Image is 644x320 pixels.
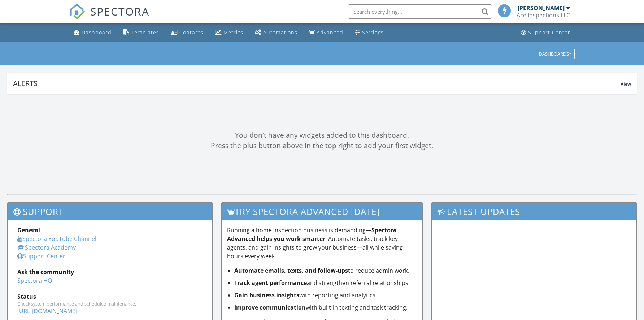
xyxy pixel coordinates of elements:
[432,203,636,220] h3: Latest Updates
[69,4,85,20] img: The Best Home Inspection Software - Spectora
[362,29,384,36] div: Settings
[234,291,417,299] li: with reporting and analytics.
[17,307,77,315] a: [URL][DOMAIN_NAME]
[234,267,348,274] strong: Automate emails, texts, and follow-ups
[317,29,343,36] div: Advanced
[234,266,417,275] li: to reduce admin work.
[227,226,417,260] p: Running a home inspection business is demanding— . Automate tasks, track key agents, and gain ins...
[71,26,114,39] a: Dashboard
[263,29,297,36] div: Automations
[234,303,417,312] li: with built-in texting and task tracking.
[306,26,346,39] a: Advanced
[518,26,573,39] a: Support Center
[234,279,307,287] strong: Track agent performance
[536,49,575,59] button: Dashboards
[17,268,203,276] div: Ask the community
[234,303,306,311] strong: Improve communication
[539,51,571,56] div: Dashboards
[17,277,52,285] a: Spectora HQ
[90,4,149,19] span: SPECTORA
[234,291,299,299] strong: Gain business insights
[13,78,621,88] div: Alerts
[179,29,203,36] div: Contacts
[8,203,212,220] h3: Support
[17,235,96,243] a: Spectora YouTube Channel
[222,203,422,220] h3: Try spectora advanced [DATE]
[69,10,149,25] a: SPECTORA
[168,26,206,39] a: Contacts
[518,4,565,12] div: [PERSON_NAME]
[17,226,40,234] strong: General
[17,292,203,301] div: Status
[131,29,159,36] div: Templates
[17,243,76,251] a: Spectora Academy
[528,29,570,36] div: Support Center
[252,26,300,39] a: Automations (Basic)
[234,278,417,287] li: and strengthen referral relationships.
[7,140,637,151] div: Press the plus button above in the top right to add your first widget.
[348,4,492,19] input: Search everything...
[212,26,246,39] a: Metrics
[7,130,637,140] div: You don't have any widgets added to this dashboard.
[120,26,162,39] a: Templates
[82,29,112,36] div: Dashboard
[352,26,387,39] a: Settings
[517,12,570,19] div: Ace Inspections LLC
[227,226,397,243] strong: Spectora Advanced helps you work smarter
[17,301,203,307] div: Check system performance and scheduled maintenance.
[621,81,631,87] span: View
[17,252,65,260] a: Support Center
[223,29,243,36] div: Metrics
